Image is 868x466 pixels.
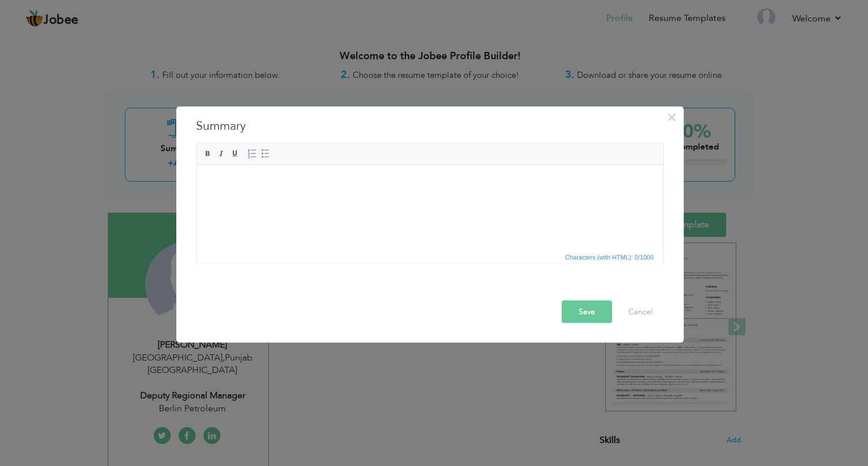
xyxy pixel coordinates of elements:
[246,148,258,160] a: Insert/Remove Numbered List
[197,165,663,250] iframe: Rich Text Editor, summaryEditor
[196,118,664,135] h3: Summary
[563,252,657,262] div: Statistics
[667,107,676,128] span: ×
[562,301,612,323] button: Save
[229,148,241,160] a: Underline
[202,148,214,160] a: Bold
[663,108,681,126] button: Close
[215,148,228,160] a: Italic
[617,301,664,323] button: Cancel
[259,148,272,160] a: Insert/Remove Bulleted List
[563,252,656,262] span: Characters (with HTML): 0/1000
